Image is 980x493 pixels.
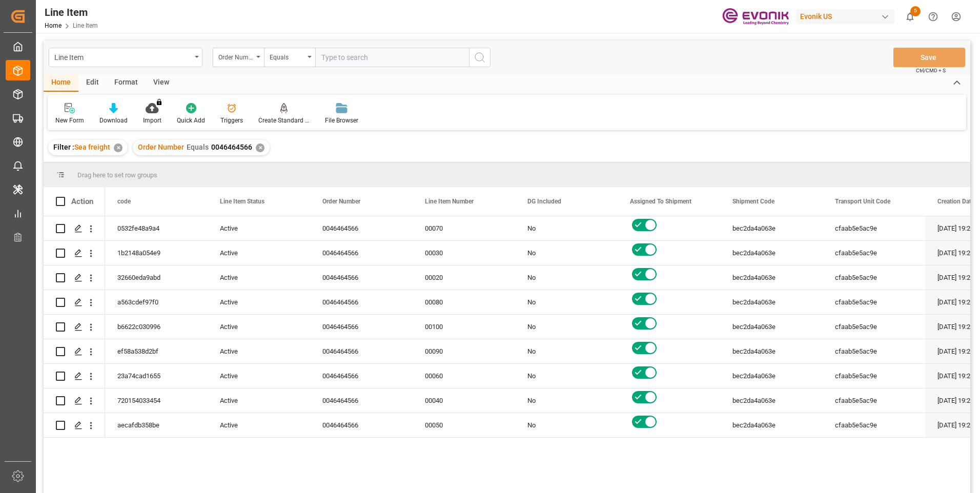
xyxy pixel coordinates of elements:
[105,241,208,265] div: 1b2148a054e9
[413,265,515,290] div: 00020
[310,413,413,437] div: 0046464566
[630,198,691,205] span: Assigned To Shipment
[220,241,298,265] div: Active
[114,143,122,152] div: ✕
[720,413,823,437] div: bec2da4a063e
[720,339,823,363] div: bec2da4a063e
[527,217,605,240] div: No
[937,198,974,205] span: Creation Date
[310,388,413,413] div: 0046464566
[796,7,899,26] button: Evonik US
[413,388,515,413] div: 00040
[220,340,298,363] div: Active
[720,265,823,290] div: bec2da4a063e
[78,74,107,92] div: Edit
[722,8,789,26] img: Evonik-brand-mark-Deep-Purple-RGB.jpeg_1700498283.jpeg
[893,48,965,67] button: Save
[44,339,105,364] div: Press SPACE to select this row.
[823,413,925,437] div: cfaab5e5ac9e
[527,291,605,314] div: No
[44,413,105,438] div: Press SPACE to select this row.
[823,216,925,240] div: cfaab5e5ac9e
[310,315,413,339] div: 0046464566
[315,48,469,67] input: Type to search
[107,74,146,92] div: Format
[527,241,605,265] div: No
[527,389,605,413] div: No
[264,48,315,67] button: open menu
[413,290,515,314] div: 00080
[220,198,264,205] span: Line Item Status
[527,414,605,437] div: No
[835,198,890,205] span: Transport Unit Code
[310,364,413,388] div: 0046464566
[720,364,823,388] div: bec2da4a063e
[44,216,105,241] div: Press SPACE to select this row.
[310,339,413,363] div: 0046464566
[177,116,205,125] div: Quick Add
[823,388,925,413] div: cfaab5e5ac9e
[105,216,208,240] div: 0532fe48a9a4
[325,116,358,125] div: File Browser
[720,241,823,265] div: bec2da4a063e
[413,216,515,240] div: 00070
[413,364,515,388] div: 00060
[218,50,253,62] div: Order Number
[720,290,823,314] div: bec2da4a063e
[54,50,191,63] div: Line Item
[105,290,208,314] div: a563cdef97f0
[469,48,491,67] button: search button
[425,198,474,205] span: Line Item Number
[74,143,110,151] span: Sea freight
[105,364,208,388] div: 23a74cad1655
[220,315,298,339] div: Active
[55,116,84,125] div: New Form
[823,339,925,363] div: cfaab5e5ac9e
[527,340,605,363] div: No
[105,315,208,339] div: b6622c030996
[77,171,157,179] span: Drag here to set row groups
[45,5,98,20] div: Line Item
[720,216,823,240] div: bec2da4a063e
[899,5,922,28] button: show 5 new notifications
[527,198,561,205] span: DG Included
[220,414,298,437] div: Active
[823,315,925,339] div: cfaab5e5ac9e
[720,388,823,413] div: bec2da4a063e
[270,50,304,62] div: Equals
[213,48,264,67] button: open menu
[44,74,78,92] div: Home
[823,265,925,290] div: cfaab5e5ac9e
[823,241,925,265] div: cfaab5e5ac9e
[187,143,209,151] span: Equals
[796,9,894,24] div: Evonik US
[146,74,177,92] div: View
[720,315,823,339] div: bec2da4a063e
[105,388,208,413] div: 720154033454
[44,315,105,339] div: Press SPACE to select this row.
[99,116,128,125] div: Download
[732,198,774,205] span: Shipment Code
[71,197,93,206] div: Action
[310,265,413,290] div: 0046464566
[527,266,605,290] div: No
[916,67,946,74] span: Ctrl/CMD + S
[310,290,413,314] div: 0046464566
[413,339,515,363] div: 00090
[310,216,413,240] div: 0046464566
[44,364,105,388] div: Press SPACE to select this row.
[211,143,252,151] span: 0046464566
[256,143,264,152] div: ✕
[105,339,208,363] div: ef58a538d2bf
[53,143,74,151] span: Filter :
[527,364,605,388] div: No
[45,22,62,29] a: Home
[322,198,360,205] span: Order Number
[138,143,184,151] span: Order Number
[823,364,925,388] div: cfaab5e5ac9e
[413,315,515,339] div: 00100
[910,6,921,16] span: 5
[105,265,208,290] div: 32660eda9abd
[220,266,298,290] div: Active
[823,290,925,314] div: cfaab5e5ac9e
